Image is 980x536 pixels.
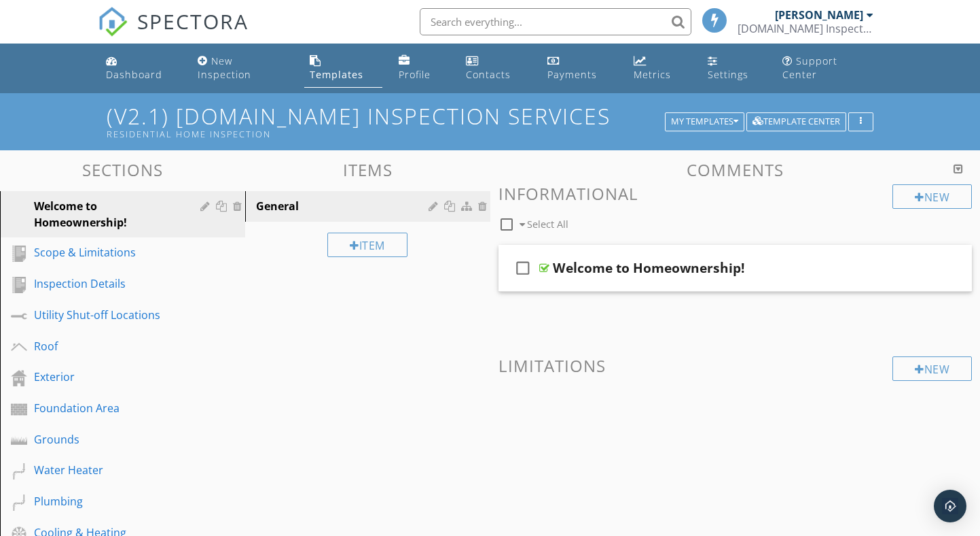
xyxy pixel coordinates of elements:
h3: Items [245,161,490,179]
button: My Templates [665,112,744,131]
div: My Templates [671,117,738,127]
a: Template Center [746,114,846,127]
div: Metrics [634,68,671,81]
h1: (V2.1) [DOMAIN_NAME] Inspection Services [107,104,873,139]
div: General [256,198,433,214]
h3: Informational [498,184,973,203]
div: Templates [310,68,363,81]
img: The Best Home Inspection Software - Spectora [98,7,128,37]
div: Grounds [34,431,181,448]
a: New Inspection [192,49,293,88]
div: Scope & Limitations [34,244,181,261]
a: Settings [702,49,766,88]
a: Contacts [460,49,531,88]
div: New [892,356,972,381]
button: Template Center [746,112,846,131]
div: Plumbing [34,493,181,509]
div: Roof [34,338,181,354]
div: Settings [708,68,748,81]
div: Welcome to Homeownership! [34,198,181,231]
i: check_box_outline_blank [512,252,534,284]
div: Support Center [782,54,837,81]
h3: Comments [498,161,973,179]
div: Home.Edu Inspection Services [738,22,873,35]
a: Payments [542,49,617,88]
a: Company Profile [393,49,450,88]
a: SPECTORA [98,18,249,47]
div: Exterior [34,369,181,385]
div: Residential Home Inspection [107,129,670,139]
a: Support Center [777,49,879,88]
div: Inspection Details [34,275,181,292]
span: SPECTORA [137,7,249,35]
div: Item [327,233,407,257]
a: Dashboard [101,49,181,88]
div: Payments [547,68,597,81]
span: Select All [527,218,568,231]
div: Welcome to Homeownership! [553,260,744,276]
div: New Inspection [198,54,251,81]
div: Open Intercom Messenger [934,490,966,522]
div: Template Center [752,117,840,127]
div: Water Heater [34,462,181,478]
div: New [892,184,972,209]
div: Contacts [466,68,511,81]
a: Metrics [628,49,691,88]
div: [PERSON_NAME] [775,8,863,22]
div: Profile [399,68,431,81]
h3: Limitations [498,356,973,375]
div: Utility Shut-off Locations [34,307,181,323]
div: Foundation Area [34,400,181,416]
div: Dashboard [106,68,162,81]
input: Search everything... [420,8,691,35]
a: Templates [304,49,382,88]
